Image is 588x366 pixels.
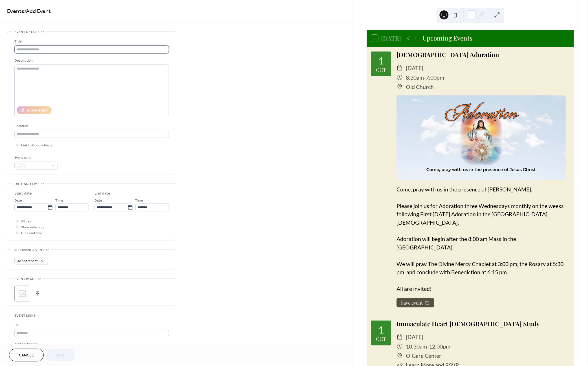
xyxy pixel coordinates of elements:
div: ​ [397,63,403,73]
div: Oct [376,336,386,342]
a: Immaculate Heart [DEMOGRAPHIC_DATA] Study [397,320,540,328]
div: Upcoming Events [423,34,473,43]
div: ​ [397,351,403,361]
button: Cancel [9,349,44,361]
div: Text to display [14,342,168,347]
div: URL [14,322,168,328]
span: Recurring event [14,247,44,253]
span: All day [21,219,31,225]
span: - [428,342,430,351]
span: Event details [14,29,39,35]
div: Location [14,123,168,129]
div: Oct [376,67,386,72]
span: Event links [14,313,36,319]
span: Old Church [406,82,434,91]
div: ​ [397,73,403,82]
div: Event color [14,155,57,161]
div: Come, pray with us in the presence of [PERSON_NAME]. Please join us for Adoration three Wednesday... [397,185,570,293]
div: End date [94,191,110,197]
div: 1 [378,325,384,335]
div: 1 [378,56,384,66]
a: Events [7,6,24,17]
span: 12:00pm [430,342,451,351]
span: 8:30am [406,73,424,82]
div: ; [14,286,30,302]
div: ​ [397,82,403,91]
span: Date and time [14,181,39,187]
div: [DEMOGRAPHIC_DATA] Adoration [397,50,570,60]
span: - [424,73,426,82]
span: Time [55,198,63,204]
span: [DATE] [406,63,424,73]
div: ​ [397,332,403,342]
span: Date [14,198,22,204]
span: Date [94,198,102,204]
span: Hide end time [21,231,43,236]
span: Do not repeat [17,258,38,265]
span: Show date only [21,225,44,231]
span: Time [135,198,143,204]
span: Cancel [19,353,34,359]
div: Start date [14,191,32,197]
span: [DATE] [406,332,424,342]
span: 10:30am [406,342,428,351]
span: 7:00pm [426,73,445,82]
div: Description [14,58,168,64]
span: Event image [14,276,36,282]
div: Title [14,39,168,44]
span: Link to Google Maps [21,143,52,149]
div: ​ [397,342,403,351]
button: Save event [397,298,434,307]
span: O'Gara Center [406,351,442,361]
span: / Add Event [24,6,51,17]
